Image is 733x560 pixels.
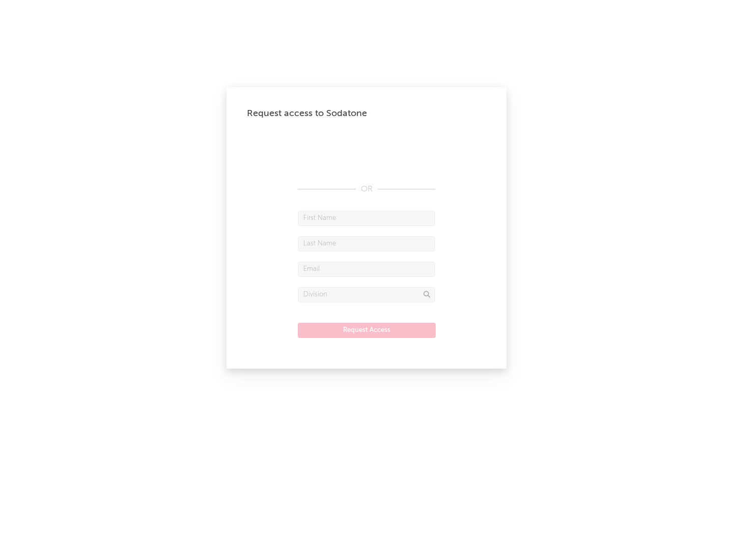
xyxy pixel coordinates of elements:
input: Email [298,262,435,277]
div: OR [298,183,435,195]
button: Request Access [298,323,436,338]
input: Division [298,287,435,302]
input: First Name [298,211,435,226]
input: Last Name [298,236,435,251]
div: Request access to Sodatone [247,107,486,120]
